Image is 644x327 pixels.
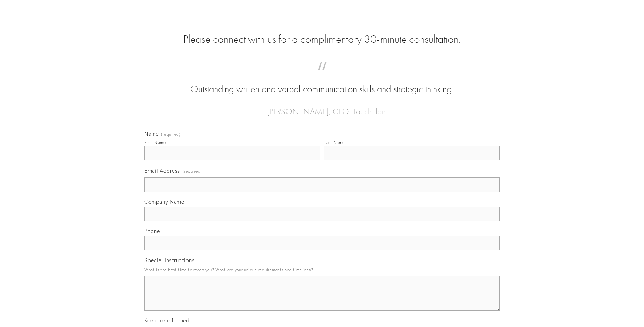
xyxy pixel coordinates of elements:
figcaption: — [PERSON_NAME], CEO, TouchPlan [155,96,489,118]
span: Email Address [144,167,180,174]
h2: Please connect with us for a complimentary 30-minute consultation. [144,33,500,46]
span: Company Name [144,198,184,205]
span: Phone [144,227,160,234]
span: Keep me informed [144,317,189,324]
span: Special Instructions [144,257,194,264]
div: Last Name [324,140,345,145]
p: What is the best time to reach you? What are your unique requirements and timelines? [144,265,500,274]
span: (required) [183,166,202,176]
span: “ [155,69,489,83]
div: First Name [144,140,166,145]
span: (required) [161,132,181,137]
blockquote: Outstanding written and verbal communication skills and strategic thinking. [155,69,489,96]
span: Name [144,130,159,137]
